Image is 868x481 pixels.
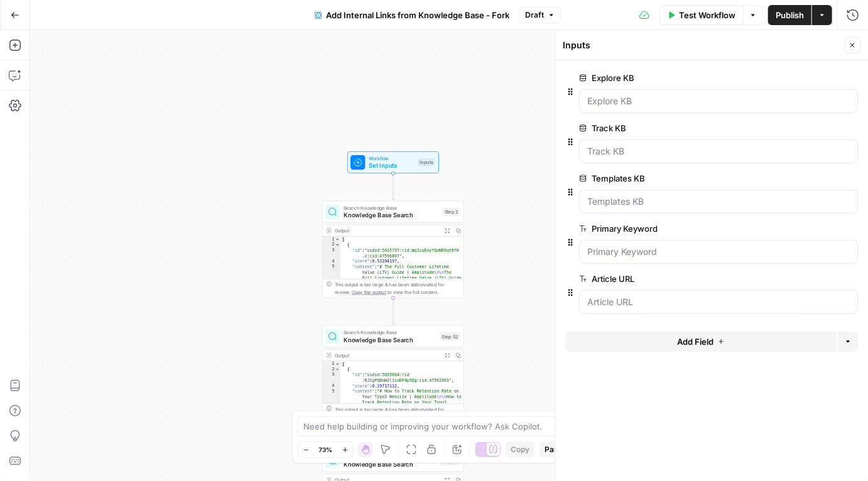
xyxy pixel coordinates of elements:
button: Test Workflow [659,5,743,25]
span: Workflow [369,154,414,162]
span: Knowledge Base Search [344,335,436,345]
span: Draft [525,9,544,21]
span: Paste [545,444,565,455]
div: Step 52 [440,332,460,340]
input: Track KB [587,145,850,158]
div: WorkflowSet InputsInputs [322,151,464,173]
input: Explore KB [587,95,850,107]
g: Edge from step_2 to step_52 [392,298,394,325]
div: 2 [323,242,340,248]
span: Add Field [677,335,713,348]
label: Primary Keyword [579,222,787,235]
button: Publish [768,5,811,25]
div: This output is too large & has been abbreviated for review. to view the full content. [335,281,460,296]
div: Step 2 [443,208,460,216]
div: Output [335,352,439,359]
div: Inputs [418,158,435,166]
span: Knowledge Base Search [344,210,439,220]
div: Search Knowledge BaseKnowledge Base SearchStep 2Output[ { "id":"vsdid:5035797:rid:Wo2cuEnyfQoNR9q... [322,201,464,298]
input: Article URL [587,296,850,308]
div: Search Knowledge BaseKnowledge Base SearchStep 52Output[ { "id":"vsdid:5035604:rid :RJCgPQBnW2l1s... [322,325,464,423]
span: Toggle code folding, rows 2 through 6 [335,242,340,248]
span: Copy [511,444,529,455]
span: Test Workflow [679,9,735,21]
label: Article URL [579,273,787,285]
span: Knowledge Base Search [344,460,437,469]
div: Step 51 [441,457,460,465]
div: Output [335,227,439,235]
div: 1 [323,361,340,367]
div: 1 [323,237,340,242]
input: Primary Keyword [587,246,850,258]
span: Publish [776,9,804,21]
span: Search Knowledge Base [344,329,436,337]
span: Toggle code folding, rows 1 through 7 [335,361,340,367]
span: Toggle code folding, rows 1 through 7 [335,237,340,242]
div: 2 [323,367,340,372]
label: Templates KB [579,172,787,185]
div: 4 [323,259,340,264]
span: Copy the output [352,289,386,295]
div: This output is too large & has been abbreviated for review. to view the full content. [335,406,460,420]
span: Add Internal Links from Knowledge Base - Fork [326,9,509,21]
div: 3 [323,247,340,259]
g: Edge from start to step_2 [392,173,394,200]
span: Toggle code folding, rows 2 through 6 [335,367,340,372]
label: Explore KB [579,72,787,84]
div: 4 [323,383,340,389]
div: Inputs [563,39,840,51]
span: Search Knowledge Base [344,204,439,212]
button: Add Internal Links from Knowledge Base - Fork [307,5,517,25]
button: Paste [540,441,570,458]
span: Set Inputs [369,161,414,170]
label: Track KB [579,122,787,134]
button: Copy [506,441,534,458]
button: Add Field [565,332,837,352]
div: 3 [323,372,340,384]
input: Templates KB [587,195,850,208]
span: 73% [318,445,332,455]
button: Draft [519,7,561,23]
